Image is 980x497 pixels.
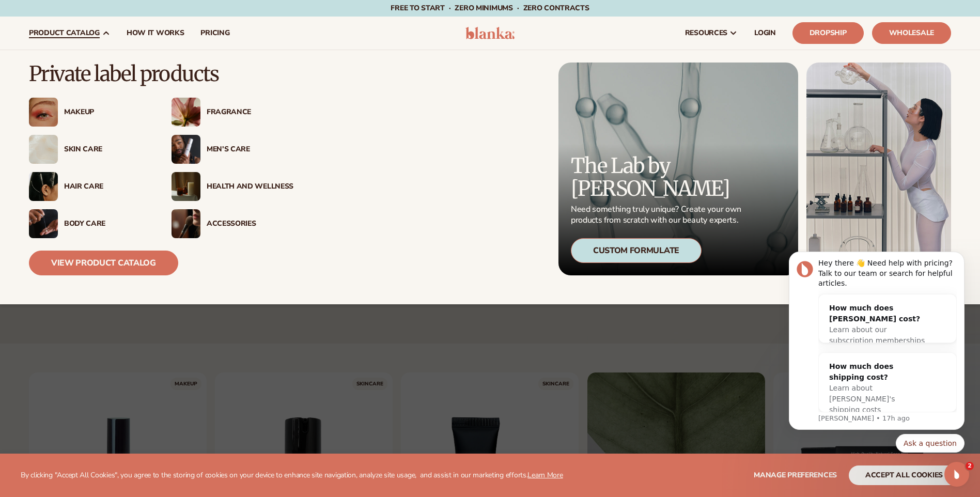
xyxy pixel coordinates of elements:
[391,3,589,13] span: Free to start · ZERO minimums · ZERO contracts
[172,98,293,127] a: Pink blooming flower. Fragrance
[172,209,200,238] img: Female with makeup brush.
[29,251,178,275] a: View Product Catalog
[754,470,837,480] span: Manage preferences
[29,209,151,238] a: Male hand applying moisturizer. Body Care
[29,135,58,164] img: Cream moisturizer swatch.
[677,17,746,50] a: resources
[207,220,293,228] div: Accessories
[966,462,974,470] span: 2
[21,17,118,50] a: product catalog
[746,17,784,50] a: LOGIN
[127,29,184,37] span: How It Works
[172,98,200,127] img: Pink blooming flower.
[21,471,563,480] p: By clicking "Accept All Cookies", you agree to the storing of cookies on your device to enhance s...
[571,154,744,200] p: The Lab by [PERSON_NAME]
[29,29,100,37] span: product catalog
[465,27,515,39] img: logo
[685,29,727,37] span: resources
[29,63,293,85] p: Private label products
[29,135,151,164] a: Cream moisturizer swatch. Skin Care
[806,63,951,275] img: Female in lab with equipment.
[172,135,293,164] a: Male holding moisturizer bottle. Men’s Care
[192,17,238,50] a: pricing
[571,204,744,226] p: Need something truly unique? Create your own products from scratch with our beauty experts.
[754,465,837,485] button: Manage preferences
[527,470,563,480] a: Learn More
[792,22,864,44] a: Dropship
[172,172,200,201] img: Candles and incense on table.
[64,220,151,228] div: Body Care
[29,98,58,127] img: Female with glitter eye makeup.
[29,209,58,238] img: Male hand applying moisturizer.
[29,172,151,201] a: Female hair pulled back with clips. Hair Care
[558,63,798,275] a: Microscopic product formula. The Lab by [PERSON_NAME] Need something truly unique? Create your ow...
[118,17,193,50] a: How It Works
[29,172,58,201] img: Female hair pulled back with clips.
[207,182,293,191] div: Health And Wellness
[571,238,702,263] div: Custom Formulate
[172,209,293,238] a: Female with makeup brush. Accessories
[64,108,151,117] div: Makeup
[944,462,969,487] iframe: Intercom live chat
[200,29,229,37] span: pricing
[64,145,151,154] div: Skin Care
[207,145,293,154] div: Men’s Care
[872,22,951,44] a: Wholesale
[754,29,776,37] span: LOGIN
[207,108,293,117] div: Fragrance
[773,249,980,492] iframe: Intercom notifications message
[172,135,200,164] img: Male holding moisturizer bottle.
[172,172,293,201] a: Candles and incense on table. Health And Wellness
[64,182,151,191] div: Hair Care
[29,98,151,127] a: Female with glitter eye makeup. Makeup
